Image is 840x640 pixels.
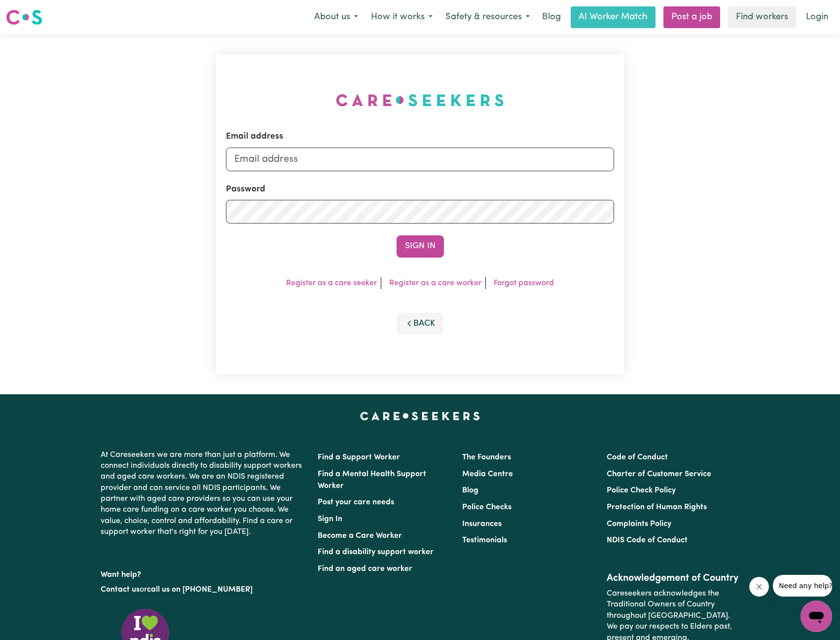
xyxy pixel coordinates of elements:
[318,532,402,540] a: Become a Care Worker
[318,515,342,523] a: Sign In
[801,601,832,632] iframe: Button to launch messaging window
[462,470,513,478] a: Media Centre
[286,279,377,287] a: Register as a care seeker
[571,6,656,28] a: AI Worker Match
[389,279,481,287] a: Register as a care worker
[6,7,60,15] span: Need any help?
[462,536,507,544] a: Testimonials
[6,8,42,26] img: Careseekers logo
[462,520,502,528] a: Insurances
[536,6,567,28] a: Blog
[462,487,478,494] a: Blog
[607,503,707,511] a: Protection of Human Rights
[318,548,434,556] a: Find a disability support worker
[800,6,834,28] a: Login
[226,148,615,171] input: Email address
[462,503,511,511] a: Police Checks
[663,6,720,28] a: Post a job
[101,586,140,594] a: Contact us
[101,446,306,542] p: At Careseekers we are more than just a platform. We connect individuals directly to disability su...
[607,520,671,528] a: Complaints Policy
[607,453,668,461] a: Code of Conduct
[773,575,832,597] iframe: Message from company
[318,498,394,506] a: Post your care needs
[397,313,444,335] button: Back
[607,470,711,478] a: Charter of Customer Service
[397,235,444,257] button: Sign In
[6,6,42,29] a: Careseekers logo
[318,470,426,490] a: Find a Mental Health Support Worker
[462,453,511,461] a: The Founders
[318,453,400,461] a: Find a Support Worker
[101,580,306,599] p: or
[607,572,739,584] h2: Acknowledgement of Country
[226,130,283,143] label: Email address
[226,183,265,196] label: Password
[147,586,253,594] a: call us on [PHONE_NUMBER]
[360,412,480,420] a: Careseekers home page
[607,536,688,544] a: NDIS Code of Conduct
[728,6,796,28] a: Find workers
[101,565,306,580] p: Want help?
[318,565,412,573] a: Find an aged care worker
[494,279,554,287] a: Forgot password
[308,7,365,28] button: About us
[365,7,439,28] button: How it works
[749,577,769,597] iframe: Close message
[439,7,536,28] button: Safety & resources
[607,487,676,494] a: Police Check Policy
